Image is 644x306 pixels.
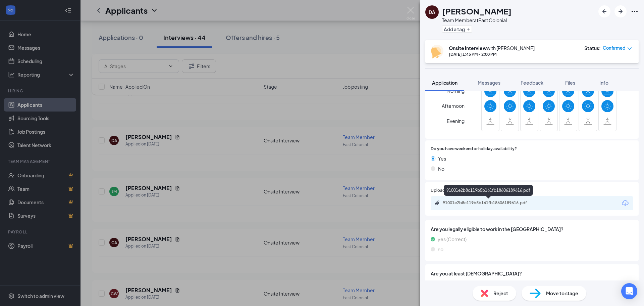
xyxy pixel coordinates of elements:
[431,146,517,152] span: Do you have weekend or holiday availability?
[449,51,535,57] div: [DATE] 1:45 PM - 2:00 PM
[627,46,632,51] span: down
[565,80,575,86] span: Files
[429,9,435,15] div: DA
[478,80,500,86] span: Messages
[438,246,443,253] span: no
[603,45,626,51] span: Confirmed
[584,45,601,51] div: Status :
[449,45,487,51] b: Onsite Interview
[438,165,444,172] span: No
[443,200,537,206] div: 91001e2b8c119b5b161fb18606189616.pdf
[616,7,625,15] svg: ArrowRight
[621,199,629,207] svg: Download
[447,115,465,127] span: Evening
[435,200,440,206] svg: Paperclip
[442,100,465,112] span: Afternoon
[614,5,627,17] button: ArrowRight
[431,270,633,277] span: Are you at least [DEMOGRAPHIC_DATA]?
[431,187,461,194] span: Upload Resume
[521,80,543,86] span: Feedback
[599,80,608,86] span: Info
[598,5,610,17] button: ArrowLeftNew
[438,280,467,287] span: yes (Correct)
[435,200,543,207] a: Paperclip91001e2b8c119b5b161fb18606189616.pdf
[466,27,470,31] svg: Plus
[438,155,446,162] span: Yes
[493,290,508,297] span: Reject
[431,225,633,233] span: Are you legally eligible to work in the [GEOGRAPHIC_DATA]?
[631,7,639,15] svg: Ellipses
[442,26,472,33] button: PlusAdd a tag
[449,45,535,51] div: with [PERSON_NAME]
[600,7,608,15] svg: ArrowLeftNew
[438,235,467,243] span: yes (Correct)
[546,290,578,297] span: Move to stage
[442,17,512,24] div: Team Member at East Colonial
[621,283,637,299] div: Open Intercom Messenger
[432,80,458,86] span: Application
[442,5,512,17] h1: [PERSON_NAME]
[444,185,533,196] div: 91001e2b8c119b5b161fb18606189616.pdf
